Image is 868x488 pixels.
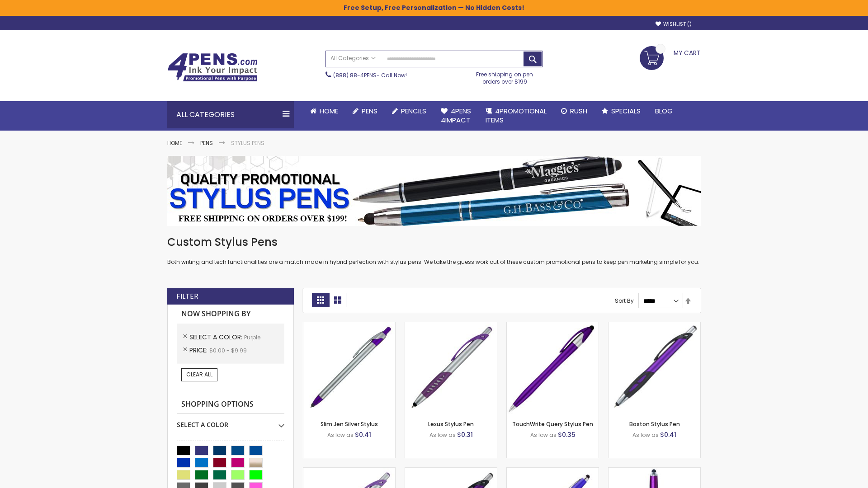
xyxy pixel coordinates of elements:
a: Boston Stylus Pen [629,420,680,428]
span: As low as [530,431,557,439]
span: Purple [244,333,260,341]
a: Home [167,139,182,147]
span: As low as [632,431,659,439]
a: TouchWrite Query Stylus Pen-Purple [507,322,599,329]
span: Clear All [186,371,212,378]
a: Slim Jen Silver Stylus-Purple [303,322,395,329]
a: Clear All [181,368,217,381]
label: Sort By [615,297,634,305]
div: Select A Color [177,414,284,429]
img: Slim Jen Silver Stylus-Purple [303,322,395,414]
strong: Grid [312,293,329,307]
a: Lexus Metallic Stylus Pen-Purple [405,467,497,475]
img: 4Pens Custom Pens and Promotional Products [167,53,258,82]
a: TouchWrite Query Stylus Pen [512,420,593,428]
div: Free shipping on pen orders over $199 [467,67,543,85]
a: Wishlist [656,21,692,28]
span: As low as [327,431,354,439]
span: Specials [611,106,641,116]
a: 4Pens4impact [434,101,478,131]
span: Blog [655,106,673,116]
span: - Call Now! [333,71,407,79]
h1: Custom Stylus Pens [167,235,701,249]
span: All Categories [330,55,376,62]
a: Pencils [385,101,434,121]
span: Price [189,346,209,355]
span: $0.31 [457,430,473,439]
span: Pens [362,106,377,116]
div: All Categories [167,101,294,128]
img: TouchWrite Query Stylus Pen-Purple [507,322,599,414]
a: (888) 88-4PENS [333,71,377,79]
a: Sierra Stylus Twist Pen-Purple [507,467,599,475]
a: Lexus Stylus Pen [428,420,474,428]
a: Specials [594,101,648,121]
img: Stylus Pens [167,156,701,226]
span: $0.00 - $9.99 [209,347,247,354]
a: Blog [648,101,680,121]
img: Boston Stylus Pen-Purple [609,322,700,414]
span: $0.41 [660,430,676,439]
strong: Stylus Pens [231,139,264,147]
strong: Shopping Options [177,395,284,414]
span: $0.35 [558,430,576,439]
a: Pens [200,139,213,147]
a: TouchWrite Command Stylus Pen-Purple [609,467,700,475]
span: Home [320,106,338,116]
span: Pencils [401,106,426,116]
a: Rush [554,101,594,121]
a: All Categories [326,51,380,66]
span: Rush [570,106,587,116]
div: Both writing and tech functionalities are a match made in hybrid perfection with stylus pens. We ... [167,235,701,266]
strong: Filter [176,291,198,301]
span: 4Pens 4impact [441,106,471,125]
strong: Now Shopping by [177,305,284,324]
img: Lexus Stylus Pen-Purple [405,322,497,414]
a: Pens [345,101,385,121]
span: $0.41 [355,430,371,439]
a: 4PROMOTIONALITEMS [478,101,554,131]
span: Select A Color [189,333,244,342]
span: 4PROMOTIONAL ITEMS [486,106,547,125]
a: Lexus Stylus Pen-Purple [405,322,497,329]
a: Slim Jen Silver Stylus [321,420,378,428]
span: As low as [429,431,456,439]
a: Boston Silver Stylus Pen-Purple [303,467,395,475]
a: Boston Stylus Pen-Purple [609,322,700,329]
a: Home [303,101,345,121]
